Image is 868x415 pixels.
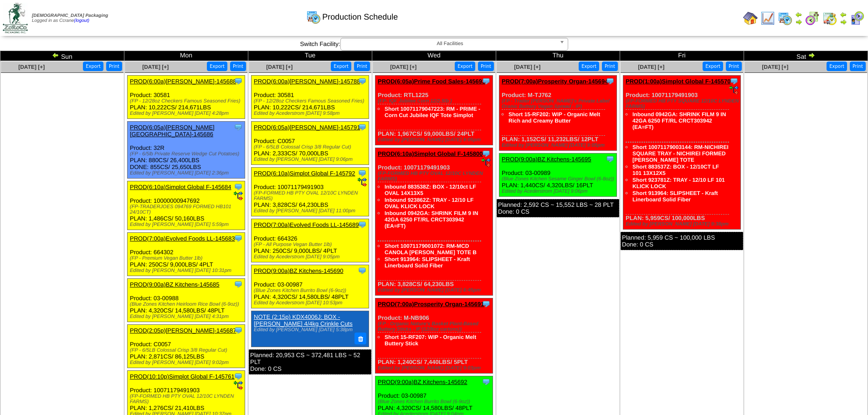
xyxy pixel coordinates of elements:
span: [DATE] [+] [18,64,45,70]
img: line_graph.gif [760,11,775,26]
span: [DEMOGRAPHIC_DATA] Packaging [32,13,108,18]
img: home.gif [743,11,758,26]
a: PROD(1:00a)Simplot Global F-145570 [626,78,730,85]
div: (FP-FORMED HB PTY SQUARE 12/10C LYNDEN FARMS) [626,98,740,109]
a: [DATE] [+] [266,64,293,70]
img: Tooltip [234,182,243,191]
a: Short 913964: SLIPSHEET - Kraft Linerboard Solid Fiber [632,190,718,203]
span: [DATE] [+] [514,64,540,70]
div: (FP - 6/5lb Private Reserve Wedge Cut Potatoes) [130,151,245,157]
img: Tooltip [234,326,243,335]
div: Edited by Acederstrom [DATE] 10:53pm [254,300,369,306]
button: Print [106,61,122,71]
div: Edited by Acederstrom [DATE] 9:58pm [254,111,369,116]
img: Tooltip [234,123,243,132]
button: Print [602,61,618,71]
div: Edited by [PERSON_NAME] [DATE] 6:45pm [378,287,493,293]
img: Tooltip [358,123,367,132]
div: Product: 30581 PLAN: 10,222CS / 214,671LBS [252,76,369,119]
td: Fri [620,51,744,61]
div: (FP - 6/5LB Colossal Crisp 3/8 Regular Cut) [130,348,245,353]
div: (FP - All Purpose Vegan Butter 1lb) [254,242,369,247]
a: Short 10071179047223: RM - PRIME -Corn Cut Jubilee IQF Tote Simplot [385,106,480,118]
img: Tooltip [234,234,243,243]
div: (FP - Trader [PERSON_NAME]'s Private Label Oranic Buttery Vegan Spread - IP) [502,98,616,109]
a: Short 10071179003144: RM-NICHIREI SQUARE TRAY - NICHIREI FORMED [PERSON_NAME] TOTE [632,144,729,163]
a: PROD(6:00a)[PERSON_NAME]-145688 [130,78,236,85]
a: PROD(7:00a)Prosperity Organ-145691 [378,301,484,307]
div: Product: C0057 PLAN: 2,333CS / 70,000LBS [252,122,369,165]
img: Tooltip [482,377,491,386]
div: (Blue Zones Kitchen Burrito Bowl (6-9oz)) [254,288,369,293]
a: PROD(9:00a)BZ Kitchens-145690 [254,267,344,274]
img: arrowright.gif [808,51,815,59]
a: Inbound 923862Z: TRAY - 12/10 LF OVAL KLICK LOCK [385,197,473,210]
span: Production Schedule [322,12,398,22]
div: (Blue Zones Kitchen Sesame Ginger Bowl (6-8oz)) [502,176,616,182]
img: Tooltip [606,77,615,86]
div: Product: 10000000947692 PLAN: 1,486CS / 50,160LBS [128,181,245,230]
span: All Facilities [344,38,556,49]
span: [DATE] [+] [638,64,664,70]
a: PROD(9:00a)BZ Kitchens-145685 [130,281,220,288]
img: Tooltip [234,77,243,86]
a: PROD(6:05a)[PERSON_NAME]-145791 [254,124,360,131]
div: Product: 32R PLAN: 880CS / 26,400LBS DONE: 855CS / 25,650LBS [128,122,245,179]
a: Short 913964: SLIPSHEET - Kraft Linerboard Solid Fiber [385,256,470,269]
button: Export [331,61,351,71]
div: Product: 03-00989 PLAN: 1,440CS / 4,320LBS / 16PLT [499,154,617,197]
div: Edited by [PERSON_NAME] [DATE] 9:02pm [130,360,245,365]
a: Short 15-RF202: WIP - Organic Melt Rich and Creamy Butter [508,111,600,124]
td: Sat [744,51,868,61]
div: (FP-FORMED HB PTY OVAL 12/10C LYNDEN FARMS) [378,171,493,182]
div: Edited by Acederstrom [DATE] 9:05pm [254,254,369,260]
img: Tooltip [234,372,243,381]
div: Edited by [PERSON_NAME] [DATE] 5:38pm [254,327,364,333]
div: Product: M-TJ762 PLAN: 1,152CS / 11,232LBS / 12PLT [499,76,617,151]
a: PROD(10:10p)Simplot Global F-145761 [130,373,235,380]
button: Export [207,61,227,71]
img: ediSmall.gif [482,158,491,167]
span: [DATE] [+] [390,64,416,70]
div: (FP-TRADERJOES 094769 FORMED HB101 24/10CT) [130,204,245,215]
div: Product: 10071179491903 PLAN: 5,959CS / 100,000LBS [623,76,741,230]
a: NOTE (2:15p) KDX4006J: BOX - [PERSON_NAME] 4/4kg Crinkle Cuts [254,313,353,327]
a: PROD(6:10a)Simplot Global F-145684 [130,184,231,190]
img: Tooltip [358,266,367,275]
img: Tooltip [729,77,739,86]
div: Planned: 5,959 CS ~ 100,000 LBS Done: 0 CS [621,232,743,250]
a: PROD(6:10a)Simplot Global F-145800 [378,150,483,157]
img: ediSmall.gif [234,191,243,200]
a: PROD(9:00a)BZ Kitchens-145692 [378,379,467,385]
a: PROD(7:00a)Prosperity Organ-145694 [502,78,608,85]
div: Edited by [PERSON_NAME] [DATE] 4:28pm [130,111,245,116]
div: Product: 30581 PLAN: 10,222CS / 214,671LBS [128,76,245,119]
div: Product: 664302 PLAN: 250CS / 9,000LBS / 4PLT [128,233,245,276]
td: Wed [372,51,496,61]
td: Thu [496,51,620,61]
a: PROD(6:10a)Simplot Global F-145792 [254,170,355,177]
img: arrowleft.gif [795,11,802,18]
button: Delete Note [354,333,366,344]
div: Product: 03-00987 PLAN: 4,320CS / 14,580LBS / 48PLT [252,265,369,308]
button: Print [354,61,370,71]
img: Tooltip [482,77,491,86]
div: Edited by [PERSON_NAME] [DATE] 2:36pm [130,170,245,176]
div: (FP - 12/28oz Checkers Famous Seasoned Fries) [254,98,369,104]
div: Edited by [PERSON_NAME] [DATE] 11:00pm [254,208,369,214]
a: Short 10071179001072: RM-MCD CANOLA [PERSON_NAME] TOTE B [385,243,477,256]
img: ediSmall.gif [234,381,243,390]
div: Product: 03-00988 PLAN: 4,320CS / 14,580LBS / 48PLT [128,279,245,322]
img: Tooltip [358,169,367,178]
a: Inbound 0942GA: SHRINK FILM 9 IN 42GA 6250 FT/RL CRCT303942 (EA=FT) [632,111,726,130]
img: Tooltip [606,154,615,164]
div: Edited by [PERSON_NAME] [DATE] 4:31pm [130,314,245,319]
div: (FP-FORMED HB PTY OVAL 12/10C LYNDEN FARMS) [130,394,245,405]
div: Product: 10071179491903 PLAN: 3,828CS / 64,230LBS [375,148,493,296]
img: Tooltip [482,149,491,158]
img: calendarinout.gif [822,11,837,26]
a: [DATE] [+] [762,64,788,70]
div: Product: M-NB906 PLAN: 1,240CS / 7,440LBS / 5PLT [375,298,493,374]
div: Edited by [PERSON_NAME] [DATE] 9:06pm [254,157,369,162]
